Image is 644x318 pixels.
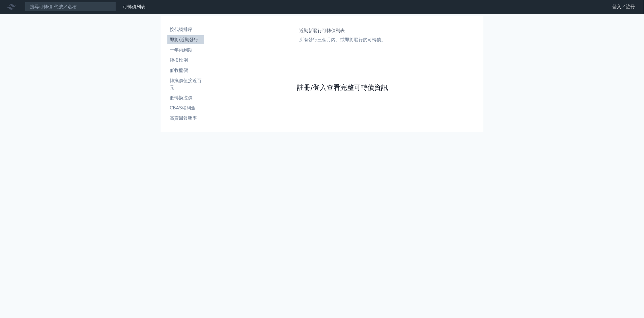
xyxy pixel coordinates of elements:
[167,114,204,123] a: 高賣回報酬率
[167,57,204,64] li: 轉換比例
[167,25,204,34] a: 按代號排序
[167,94,204,101] li: 低轉換溢價
[167,56,204,65] a: 轉換比例
[167,26,204,33] li: 按代號排序
[167,115,204,122] li: 高賣回報酬率
[167,76,204,92] a: 轉換價值接近百元
[123,4,146,9] a: 可轉債列表
[167,35,204,44] a: 即將/近期發行
[167,45,204,55] a: 一年內到期
[25,2,116,12] input: 搜尋可轉債 代號／名稱
[608,2,639,11] a: 登入／註冊
[167,77,204,91] li: 轉換價值接近百元
[167,103,204,113] a: CBAS權利金
[167,93,204,102] a: 低轉換溢價
[297,83,388,92] a: 註冊/登入查看完整可轉債資訊
[167,67,204,74] li: 低收盤價
[299,27,386,34] h1: 近期新發行可轉債列表
[167,66,204,75] a: 低收盤價
[167,47,204,53] li: 一年內到期
[299,36,386,43] p: 所有發行三個月內、或即將發行的可轉債。
[167,105,204,111] li: CBAS權利金
[167,36,204,43] li: 即將/近期發行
